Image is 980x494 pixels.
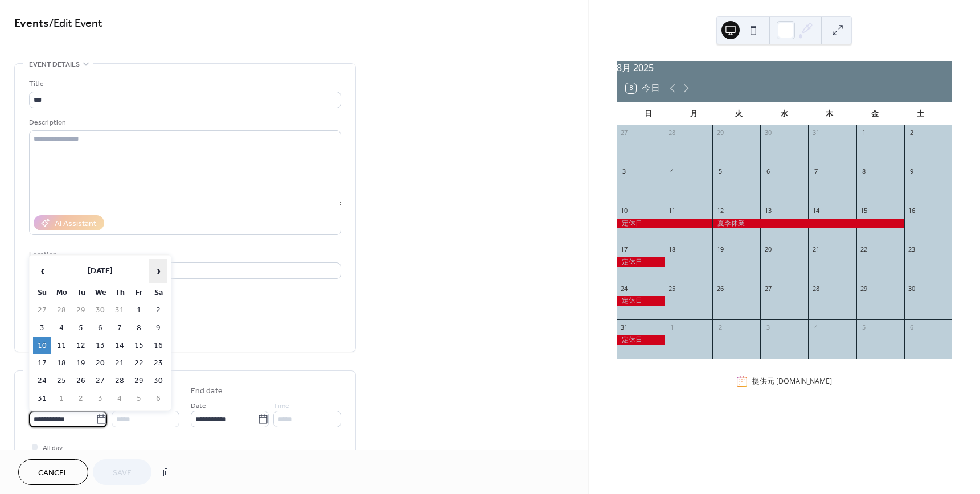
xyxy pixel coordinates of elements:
[149,390,167,407] td: 6
[668,129,676,137] div: 28
[716,323,724,331] div: 2
[149,302,167,319] td: 2
[33,302,51,319] td: 27
[908,284,916,293] div: 30
[149,373,167,389] td: 30
[43,442,63,454] span: All day
[626,102,671,125] div: 日
[668,167,676,176] div: 4
[811,167,820,176] div: 7
[617,61,952,75] div: 8月 2025
[620,167,629,176] div: 3
[761,102,807,125] div: 水
[130,337,148,354] td: 15
[29,249,339,261] div: Location
[764,245,772,254] div: 20
[149,285,167,301] th: Sa
[130,302,148,319] td: 1
[72,302,90,319] td: 29
[668,245,676,254] div: 18
[52,320,71,336] td: 4
[130,355,148,372] td: 22
[908,129,916,137] div: 2
[130,373,148,389] td: 29
[716,129,724,137] div: 29
[72,337,90,354] td: 12
[668,284,676,293] div: 25
[18,459,88,485] button: Cancel
[52,355,71,372] td: 18
[716,284,724,293] div: 26
[110,355,129,372] td: 21
[72,390,90,407] td: 2
[91,285,109,301] th: We
[29,78,339,90] div: Title
[620,284,629,293] div: 24
[764,206,772,215] div: 13
[130,320,148,336] td: 8
[52,302,71,319] td: 28
[764,129,772,137] div: 30
[811,323,820,331] div: 4
[34,260,51,282] span: ‹
[668,323,676,331] div: 1
[671,102,716,125] div: 月
[811,245,820,254] div: 21
[29,117,339,129] div: Description
[72,355,90,372] td: 19
[716,167,724,176] div: 5
[33,355,51,372] td: 17
[620,206,629,215] div: 10
[130,390,148,407] td: 5
[617,296,665,306] div: 定休日
[110,285,129,301] th: Th
[620,129,629,137] div: 27
[860,167,868,176] div: 8
[617,257,665,267] div: 定休日
[52,259,148,283] th: [DATE]
[908,206,916,215] div: 16
[860,323,868,331] div: 5
[908,245,916,254] div: 23
[91,320,109,336] td: 6
[33,285,51,301] th: Su
[112,400,128,412] span: Time
[149,320,167,336] td: 9
[110,373,129,389] td: 28
[273,400,289,412] span: Time
[91,302,109,319] td: 30
[620,323,629,331] div: 31
[33,390,51,407] td: 31
[91,337,109,354] td: 13
[860,206,868,215] div: 15
[860,245,868,254] div: 22
[668,206,676,215] div: 11
[14,13,49,35] a: Events
[52,285,71,301] th: Mo
[33,320,51,336] td: 3
[110,320,129,336] td: 7
[52,390,71,407] td: 1
[811,206,820,215] div: 14
[811,284,820,293] div: 28
[38,467,68,479] span: Cancel
[617,219,712,228] div: 定休日
[897,102,943,125] div: 土
[91,355,109,372] td: 20
[807,102,852,125] div: 木
[776,376,832,386] a: [DOMAIN_NAME]
[110,337,129,354] td: 14
[716,102,762,125] div: 火
[150,260,167,282] span: ›
[110,302,129,319] td: 31
[191,385,223,397] div: End date
[908,323,916,331] div: 6
[716,206,724,215] div: 12
[764,167,772,176] div: 6
[72,373,90,389] td: 26
[908,167,916,176] div: 9
[622,80,664,96] button: 8今日
[52,373,71,389] td: 25
[852,102,898,125] div: 金
[811,129,820,137] div: 31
